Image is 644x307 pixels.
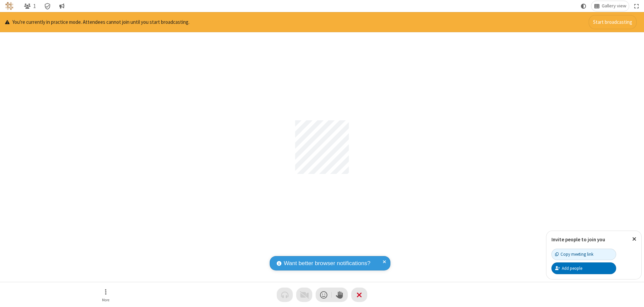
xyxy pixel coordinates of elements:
[332,288,348,302] button: Raise hand
[41,1,54,11] div: Meeting details Encryption enabled
[296,288,312,302] button: Video
[277,288,293,302] button: Audio problem - check your Internet connection or call by phone
[5,18,190,26] p: You're currently in practice mode. Attendees cannot join until you start broadcasting.
[632,1,642,11] button: Fullscreen
[578,1,589,11] button: Using system theme
[21,1,39,11] button: Open participant list
[56,1,67,11] button: Conversation
[551,236,605,243] label: Invite people to join you
[551,262,616,274] button: Add people
[316,288,332,302] button: Send a reaction
[627,231,641,247] button: Close popover
[284,259,370,268] span: Want better browser notifications?
[602,3,626,9] span: Gallery view
[589,15,637,29] button: Start broadcasting
[351,288,367,302] button: End or leave meeting
[96,285,116,304] button: Open menu
[555,251,593,257] div: Copy meeting link
[551,249,616,260] button: Copy meeting link
[33,3,36,9] span: 1
[5,2,13,10] img: QA Selenium DO NOT DELETE OR CHANGE
[102,298,109,302] span: More
[591,1,629,11] button: Change layout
